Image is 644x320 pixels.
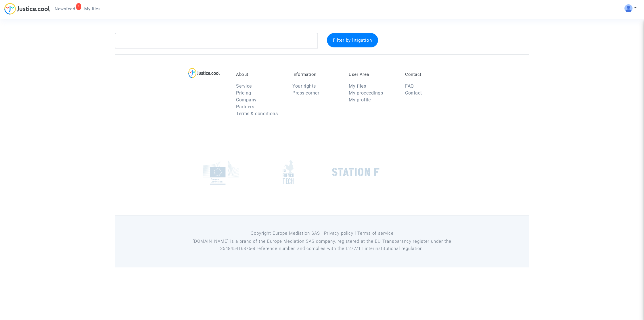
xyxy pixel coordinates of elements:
[283,160,294,184] img: french_tech.png
[191,230,453,237] p: Copyright Europe Mediation SAS l Privacy policy l Terms of service
[191,238,453,252] p: [DOMAIN_NAME] is a brand of the Europe Mediation SAS company, registered at the EU Transparancy r...
[333,38,372,43] span: Filter by litigation
[4,3,50,15] img: jc-logo.svg
[624,4,632,12] img: ALV-UjV5hOg1DK_6VpdGyI3GiCsbYcKFqGYcyigr7taMTixGzq57m2O-mEoJuuWBlO_HCk8JQ1zztKhP13phCubDFpGEbboIp...
[236,111,278,116] a: Terms & conditions
[405,83,414,89] a: FAQ
[236,104,254,109] a: Partners
[203,160,239,185] img: europe_commision.png
[292,72,340,77] p: Information
[292,83,316,89] a: Your rights
[236,72,284,77] p: About
[84,6,101,11] span: My files
[405,72,453,77] p: Contact
[332,168,379,176] img: stationf.png
[188,68,220,78] img: logo-lg.svg
[349,72,396,77] p: User Area
[76,3,81,10] div: 4
[236,90,251,96] a: Pricing
[405,90,422,96] a: Contact
[349,97,371,103] a: My profile
[80,5,105,13] a: My files
[50,5,80,13] a: 4Newsfeed
[349,83,366,89] a: My files
[236,83,252,89] a: Service
[236,97,257,103] a: Company
[292,90,319,96] a: Press corner
[55,6,75,11] span: Newsfeed
[349,90,383,96] a: My proceedings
